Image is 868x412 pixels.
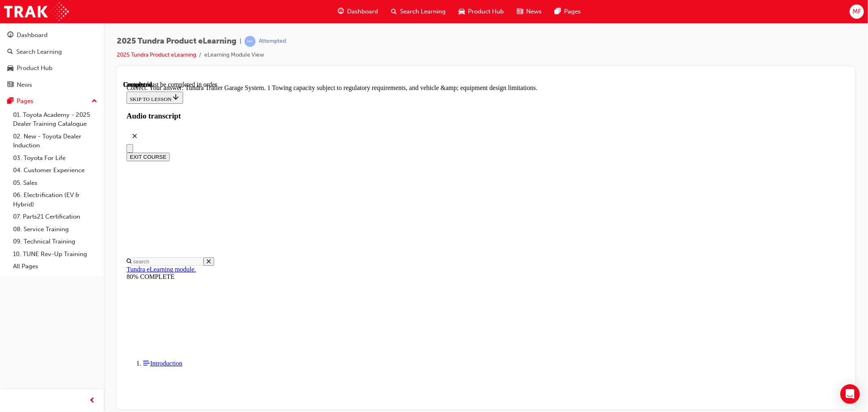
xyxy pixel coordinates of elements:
span: learningRecordVerb_ATTEMPT-icon [245,36,256,47]
button: Pages [3,94,101,109]
button: MF [850,4,864,19]
div: Pages [17,96,33,106]
a: search-iconSearch Learning [385,3,452,20]
span: 2025 Tundra Product eLearning [117,37,236,46]
span: news-icon [517,7,523,17]
span: | [240,37,241,46]
img: Trak [4,2,69,21]
a: 10. TUNE Rev-Up Training [10,248,101,261]
button: Close search menu [80,176,91,185]
span: car-icon [459,7,465,17]
h3: Audio transcript [3,31,722,39]
button: EXIT COURSE [3,72,46,80]
a: News [3,77,101,92]
span: guage-icon [7,32,13,39]
a: 02. New - Toyota Dealer Induction [10,130,101,152]
button: DashboardSearch LearningProduct HubNews [3,26,101,94]
a: 01. Toyota Academy - 2025 Dealer Training Catalogue [10,109,101,130]
a: Dashboard [3,28,101,43]
div: Attempted [259,37,286,45]
a: car-iconProduct Hub [452,3,510,20]
span: Product Hub [468,7,504,16]
div: Correct. Your answer: Tundra Trailer Garage System. 1 Towing capacity subject to regulatory requi... [3,3,722,11]
a: 09. Technical Training [10,235,101,248]
input: Search [8,176,80,185]
a: 06. Electrification (EV & Hybrid) [10,189,101,210]
span: MF [853,7,861,16]
a: 03. Toyota For Life [10,152,101,164]
span: search-icon [7,48,13,56]
a: All Pages [10,260,101,273]
div: Search Learning [16,47,62,57]
div: Dashboard [17,31,48,40]
button: SKIP TO LESSON [3,11,60,23]
a: 08. Service Training [10,223,101,236]
span: guage-icon [338,7,344,17]
span: Dashboard [347,7,378,16]
a: 05. Sales [10,177,101,189]
div: Open Intercom Messenger [840,384,860,404]
span: pages-icon [555,7,561,17]
a: guage-iconDashboard [331,3,385,20]
span: search-icon [391,7,397,17]
a: Tundra eLearning module. [3,185,72,192]
span: Search Learning [400,7,446,16]
a: 07. Parts21 Certification [10,210,101,223]
a: 04. Customer Experience [10,164,101,177]
a: 2025 Tundra Product eLearning [117,51,196,58]
a: Product Hub [3,61,101,76]
span: up-icon [92,96,97,107]
span: SKIP TO LESSON [7,15,57,21]
div: 80% COMPLETE [3,192,722,199]
span: prev-icon [90,396,96,406]
span: Pages [564,7,581,16]
button: Close audio transcript panel [3,47,20,63]
span: news-icon [7,81,13,89]
div: News [17,80,32,90]
a: pages-iconPages [548,3,587,20]
li: eLearning Module View [204,50,264,60]
button: Close navigation menu [3,63,10,72]
div: Product Hub [17,64,52,73]
a: Search Learning [3,44,101,59]
a: news-iconNews [510,3,548,20]
span: News [526,7,542,16]
span: car-icon [7,65,13,72]
span: pages-icon [7,98,13,105]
